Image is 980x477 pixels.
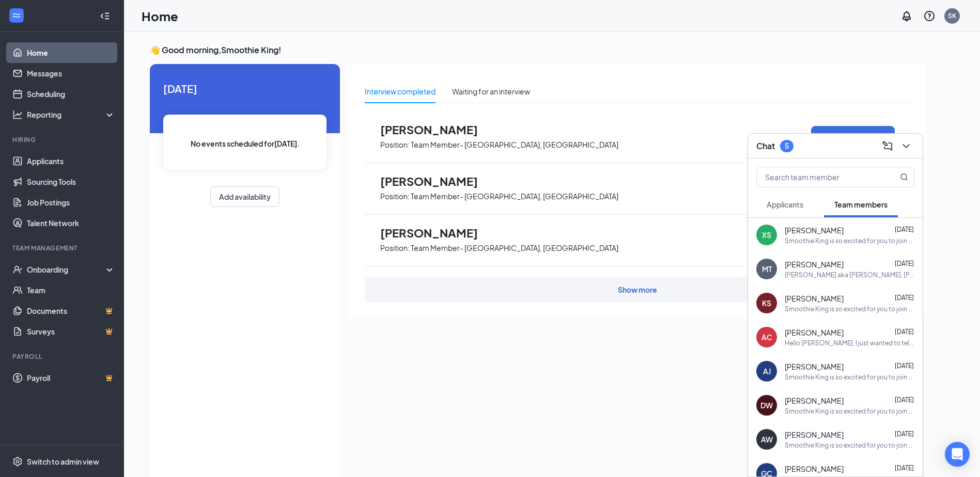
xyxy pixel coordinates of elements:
a: SurveysCrown [27,321,115,342]
svg: Analysis [12,109,23,120]
p: Team Member- [GEOGRAPHIC_DATA], [GEOGRAPHIC_DATA] [411,192,618,201]
svg: Collapse [100,11,110,21]
svg: WorkstreamLogo [11,10,22,21]
input: Search team member [757,167,879,187]
p: Position: [380,140,410,150]
span: [DATE] [895,260,914,267]
div: Smoothie King is so excited for you to join our team! Do you know anyone else who might be intere... [785,236,914,245]
div: Interview completed [365,86,435,97]
span: [PERSON_NAME] [785,464,844,474]
a: Scheduling [27,84,115,104]
div: Payroll [12,352,113,361]
h3: 👋 Good morning, Smoothie King ! [150,44,927,56]
span: [PERSON_NAME] [785,430,844,440]
button: Move to next stage [811,126,895,148]
div: DW [760,400,773,410]
div: Hiring [12,135,113,144]
div: AC [761,332,772,342]
svg: QuestionInfo [923,10,936,22]
a: PayrollCrown [27,368,115,388]
div: Reporting [27,109,116,120]
button: Add availability [210,186,279,207]
p: Team Member- [GEOGRAPHIC_DATA], [GEOGRAPHIC_DATA] [411,140,618,150]
div: SK [948,11,956,20]
span: No events scheduled for [DATE] . [191,138,300,149]
p: Team Member- [GEOGRAPHIC_DATA], [GEOGRAPHIC_DATA] [411,243,618,253]
span: [PERSON_NAME] [380,226,494,240]
svg: MagnifyingGlass [900,173,908,181]
span: [DATE] [895,430,914,438]
a: Messages [27,63,115,84]
div: KS [762,298,771,308]
a: Talent Network [27,213,115,233]
span: [PERSON_NAME] [785,327,844,338]
div: 5 [785,141,789,150]
a: Team [27,280,115,300]
span: [DATE] [895,362,914,370]
svg: Notifications [900,10,913,22]
span: Applicants [767,200,803,209]
a: Applicants [27,151,115,171]
svg: ComposeMessage [881,140,894,152]
span: [DATE] [895,396,914,404]
span: Team members [834,200,888,209]
span: [PERSON_NAME] [785,361,844,372]
button: ChevronDown [898,138,914,154]
p: Position: [380,243,410,253]
div: Team Management [12,244,113,252]
span: [DATE] [895,328,914,336]
div: Smoothie King is so excited for you to join our team! Do you know anyone else who might be intere... [785,305,914,313]
div: Open Intercom Messenger [945,442,970,467]
span: [PERSON_NAME] [785,225,844,235]
div: Hello [PERSON_NAME], I just wanted to tell you that I have decided to pursue another position, I ... [785,339,914,347]
div: Show more [618,284,657,295]
span: [DATE] [895,464,914,472]
span: [PERSON_NAME] [785,259,844,269]
a: DocumentsCrown [27,300,115,321]
div: AJ [763,366,771,376]
div: Smoothie King is so excited for you to join our team! Do you know anyone else who might be intere... [785,441,914,450]
div: [PERSON_NAME] aka [PERSON_NAME], [PHONE_NUMBER] that's my cell number, [EMAIL_ADDRESS][DOMAIN_NAME] [785,271,914,279]
button: ComposeMessage [879,138,896,154]
div: AW [761,434,773,444]
span: [PERSON_NAME] [785,395,844,406]
a: Job Postings [27,192,115,213]
p: Position: [380,192,410,201]
span: [PERSON_NAME] [785,293,844,304]
span: [PERSON_NAME] [380,174,494,188]
div: Smoothie King is so excited for you to join our team! Do you know anyone else who might be intere... [785,373,914,381]
div: Onboarding [27,264,106,275]
svg: Settings [12,456,23,467]
div: Switch to admin view [27,456,99,467]
div: MT [762,264,772,274]
svg: UserCheck [12,264,23,275]
span: [DATE] [895,294,914,301]
div: Waiting for an interview [452,86,530,97]
svg: ChevronDown [900,140,912,152]
span: [PERSON_NAME] [380,123,494,136]
h3: Chat [756,140,775,152]
a: Sourcing Tools [27,171,115,192]
span: [DATE] [895,226,914,233]
div: Smoothie King is so excited for you to join our team! Do you know anyone else who might be intere... [785,407,914,416]
h1: Home [142,7,178,25]
a: Home [27,42,115,63]
div: XS [762,230,771,240]
span: [DATE] [163,81,326,97]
